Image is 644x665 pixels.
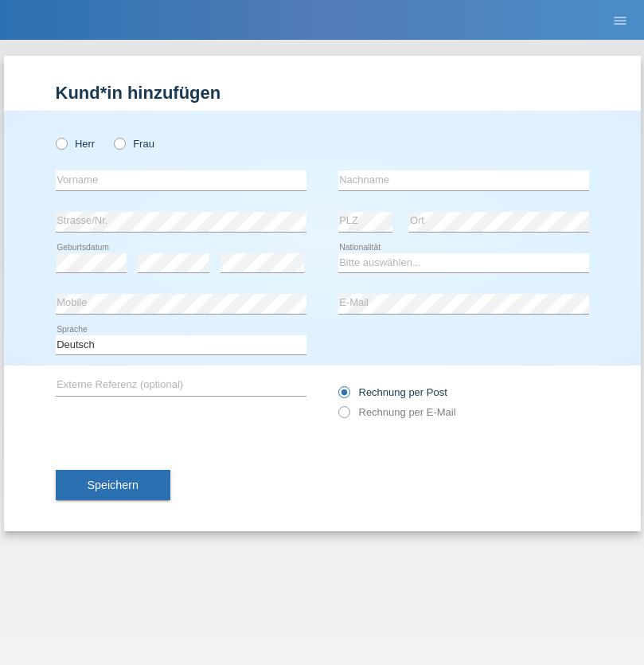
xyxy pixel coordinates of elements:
input: Rechnung per Post [338,386,349,406]
input: Herr [56,138,66,148]
input: Frau [114,138,124,148]
i: menu [612,13,628,29]
label: Herr [56,138,96,150]
h1: Kund*in hinzufügen [56,83,589,103]
input: Rechnung per E-Mail [338,406,349,426]
button: Speichern [56,470,170,500]
a: menu [604,15,636,25]
label: Frau [114,138,154,150]
label: Rechnung per Post [338,386,447,398]
span: Speichern [88,479,139,491]
label: Rechnung per E-Mail [338,406,456,418]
